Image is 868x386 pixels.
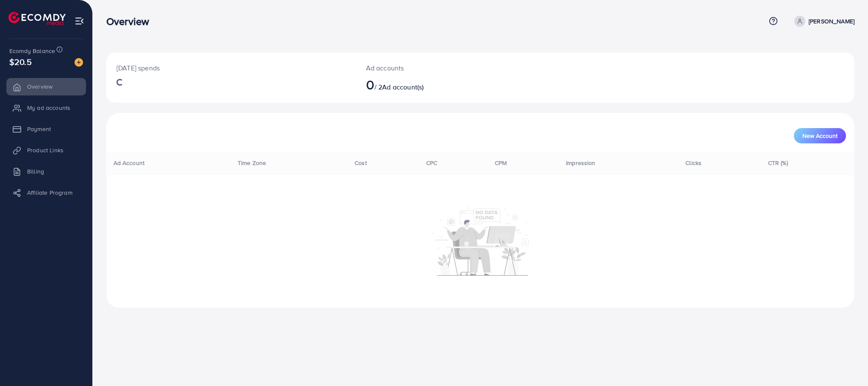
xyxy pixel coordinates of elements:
[794,128,846,143] button: New Account
[75,16,84,26] img: menu
[106,15,156,28] h3: Overview
[791,16,854,27] a: [PERSON_NAME]
[9,56,32,68] span: $20.5
[9,47,55,55] span: Ecomdy Balance
[366,75,374,94] span: 0
[382,82,424,92] span: Ad account(s)
[802,133,837,139] span: New Account
[75,58,83,67] img: image
[366,76,533,92] h2: / 2
[116,63,346,73] p: [DATE] spends
[366,63,533,73] p: Ad accounts
[8,12,66,25] img: logo
[809,16,854,26] p: [PERSON_NAME]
